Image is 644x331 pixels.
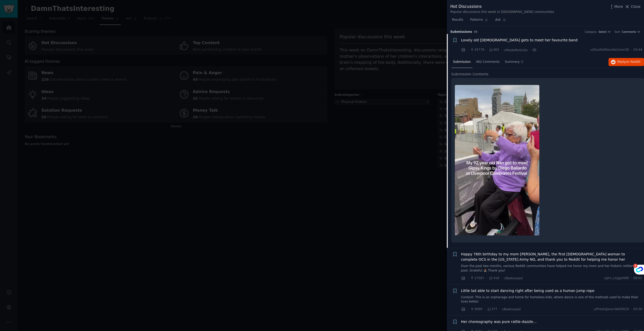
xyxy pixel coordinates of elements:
[452,18,463,22] span: Results
[450,16,465,26] a: Results
[484,307,485,312] span: ·
[617,60,640,64] span: Reply
[626,60,640,64] span: on Reddit
[529,47,530,53] span: ·
[494,16,508,26] a: Ask
[461,288,594,293] a: Little lad able to start dancing right after being used as a human jump rope
[467,47,468,53] span: ·
[499,307,500,312] span: ·
[622,30,640,34] button: Comments
[461,252,642,262] a: Happy 76th birthday to my mom [PERSON_NAME], the first [DEMOGRAPHIC_DATA] woman to complete OCS i...
[631,307,632,312] span: ·
[467,276,468,281] span: ·
[450,4,554,10] div: Hot Discussions
[476,60,500,64] span: 462 Comments
[489,276,499,281] span: 418
[598,30,607,34] span: Select
[453,60,471,64] span: Submission
[598,30,611,34] button: Select
[468,16,490,26] a: Patterns
[495,18,501,22] span: Ask
[461,319,537,324] a: Her choreography was pure rattle-dazzle…
[451,72,489,77] span: Submission Contents
[505,60,520,64] span: Summary
[470,276,484,281] span: 27587
[633,48,642,52] span: 03:44
[622,30,636,34] span: Comments
[474,30,478,33] span: 98
[502,308,521,311] span: r/BeAmazed
[631,48,632,52] span: ·
[614,4,623,9] span: More
[609,58,644,66] button: Replyon Reddit
[501,47,502,53] span: ·
[470,18,483,22] span: Patterns
[504,48,528,52] span: r/MadeMeSmile
[631,4,640,9] span: Close
[450,10,554,14] div: Popular discussions this week in [GEOGRAPHIC_DATA] communities
[461,38,578,43] a: Lovely old [DEMOGRAPHIC_DATA] gets to meet her favourite band
[455,85,539,236] img: Lovely old lady gets to meet her favourite band
[633,276,642,281] span: 08:01
[625,4,640,9] button: Close
[467,307,468,312] span: ·
[486,47,487,53] span: ·
[585,30,597,34] div: Category
[470,307,482,312] span: 9080
[631,276,632,281] span: ·
[594,307,629,312] span: u/Prestigious-Wall5616
[604,276,629,281] span: u/Jim_Leggett89
[504,277,523,280] span: r/BeAmazed
[501,276,502,281] span: ·
[486,276,487,281] span: ·
[461,264,642,273] a: Over the past two months, various Reddit communities have helped me honor my mom and her historic...
[487,307,497,312] span: 377
[633,307,642,312] span: 03:30
[489,48,499,52] span: 462
[450,30,472,34] span: Submission s
[590,48,629,52] span: u/DoubleManufacturer28
[470,48,484,52] span: 45778
[461,295,642,304] a: Context: This is an orphanage and home for homeless kids, where dance is one of the methods used ...
[609,4,623,9] button: More
[615,30,620,34] div: Sort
